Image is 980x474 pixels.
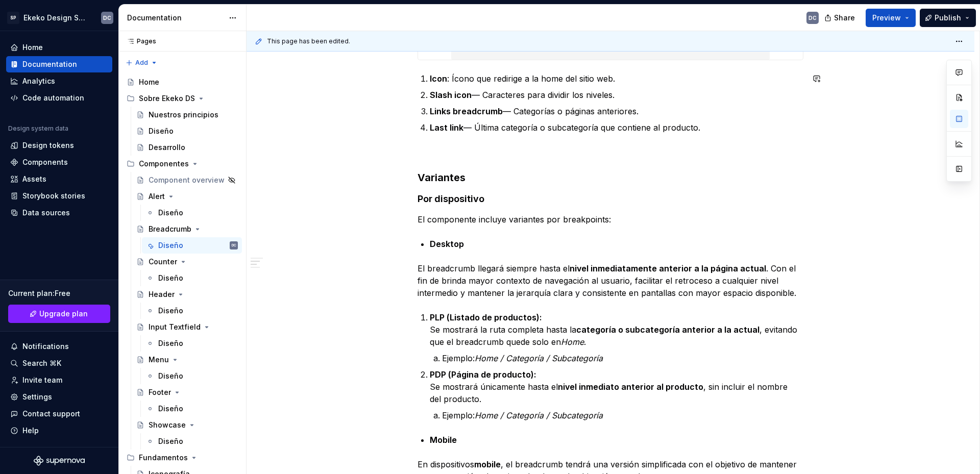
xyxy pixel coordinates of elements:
[267,37,350,45] span: This page has been edited.
[158,240,183,251] div: Diseño
[418,193,484,204] strong: Por dispositivo
[158,371,183,381] div: Diseño
[8,305,110,323] a: Upgrade plan
[122,450,242,466] div: Fundamentos
[149,110,218,120] div: Nuestros principios
[22,409,80,419] div: Contact support
[920,9,976,27] button: Publish
[22,76,55,86] div: Analytics
[158,436,183,446] div: Diseño
[6,137,112,154] a: Design tokens
[142,335,242,352] a: Diseño
[142,368,242,384] a: Diseño
[6,205,112,221] a: Data sources
[158,338,183,348] div: Diseño
[872,13,901,23] span: Preview
[430,368,803,405] p: Se mostrará únicamente hasta el , sin incluir el nombre del producto.
[23,13,89,23] div: Ekeko Design System
[132,188,242,205] a: Alert
[132,384,242,401] a: Footer
[22,174,46,184] div: Assets
[430,121,803,134] p: — Última categoría o subcategoría que contiene al producto.
[22,208,70,218] div: Data sources
[418,213,803,226] p: El componente incluye variantes por breakpoints:
[149,257,177,267] div: Counter
[132,319,242,335] a: Input Textfield
[132,417,242,433] a: Showcase
[149,355,169,365] div: Menu
[6,372,112,388] a: Invite team
[158,273,183,283] div: Diseño
[418,170,803,185] h3: Variantes
[6,154,112,170] a: Components
[6,171,112,187] a: Assets
[8,124,68,133] div: Design system data
[122,74,242,90] a: Home
[22,42,43,53] div: Home
[430,122,463,133] strong: Last link
[474,459,501,469] strong: mobile
[139,93,195,104] div: Sobre Ekeko DS
[34,456,85,466] svg: Supernova Logo
[149,224,191,234] div: Breadcrumb
[430,72,803,85] p: : Ícono que redirige a la home del sitio web.
[22,140,74,151] div: Design tokens
[22,426,39,436] div: Help
[149,126,174,136] div: Diseño
[142,205,242,221] a: Diseño
[7,12,19,24] div: SP
[430,369,536,380] strong: PDP (Página de producto):
[149,175,225,185] div: Component overview
[866,9,916,27] button: Preview
[430,90,472,100] strong: Slash icon
[132,352,242,368] a: Menu
[149,142,185,153] div: Desarrollo
[22,59,77,69] div: Documentation
[6,39,112,56] a: Home
[6,56,112,72] a: Documentation
[139,453,188,463] div: Fundamentos
[576,325,759,335] strong: categoría o subcategoría anterior a la actual
[558,382,703,392] strong: nivel inmediato anterior al producto
[6,73,112,89] a: Analytics
[139,77,159,87] div: Home
[132,172,242,188] a: Component overview
[22,392,52,402] div: Settings
[6,422,112,439] button: Help
[149,387,171,397] div: Footer
[39,309,88,319] span: Upgrade plan
[149,322,201,332] div: Input Textfield
[935,13,961,23] span: Publish
[442,352,803,364] p: Ejemplo:
[132,221,242,237] a: Breadcrumb
[8,288,110,298] div: Current plan : Free
[149,191,165,202] div: Alert
[22,358,61,368] div: Search ⌘K
[430,435,457,445] strong: Mobile
[442,409,803,421] p: Ejemplo:
[142,303,242,319] a: Diseño
[808,14,817,22] div: DC
[6,338,112,355] button: Notifications
[139,159,189,169] div: Componentes
[132,123,242,139] a: Diseño
[834,13,855,23] span: Share
[6,406,112,422] button: Contact support
[430,312,542,322] strong: PLP (Listado de productos):
[475,353,603,363] em: Home / Categoría / Subcategoría
[6,389,112,405] a: Settings
[142,237,242,254] a: DiseñoDC
[232,240,236,251] div: DC
[6,90,112,106] a: Code automation
[103,14,111,22] div: DC
[142,270,242,286] a: Diseño
[158,404,183,414] div: Diseño
[570,263,766,273] strong: nivel inmediatamente anterior a la página actual
[819,9,862,27] button: Share
[132,254,242,270] a: Counter
[127,13,224,23] div: Documentation
[418,262,803,299] p: El breadcrumb llegará siempre hasta el . Con el fin de brinda mayor contexto de navegación al usu...
[135,59,148,67] span: Add
[122,156,242,172] div: Componentes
